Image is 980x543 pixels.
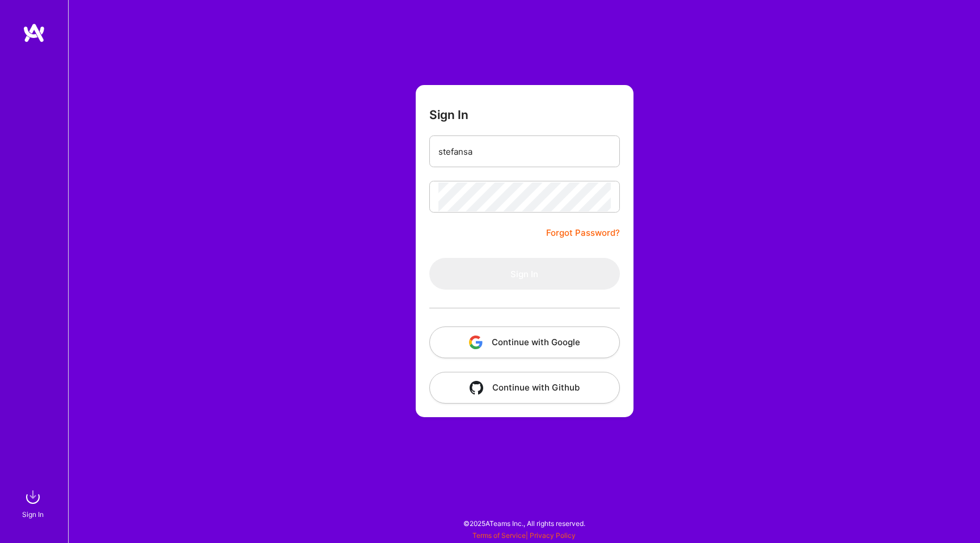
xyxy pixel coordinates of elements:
[429,108,468,122] h3: Sign In
[23,23,45,43] img: logo
[429,326,620,358] button: Continue with Google
[438,137,611,166] input: Email...
[546,226,620,240] a: Forgot Password?
[472,531,576,540] span: |
[429,258,620,290] button: Sign In
[22,508,44,520] div: Sign In
[24,486,44,520] a: sign inSign In
[470,381,483,394] img: icon
[22,486,44,508] img: sign in
[68,509,980,537] div: © 2025 ATeams Inc., All rights reserved.
[429,372,620,404] button: Continue with Github
[530,531,576,540] a: Privacy Policy
[469,336,483,349] img: icon
[472,531,526,540] a: Terms of Service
